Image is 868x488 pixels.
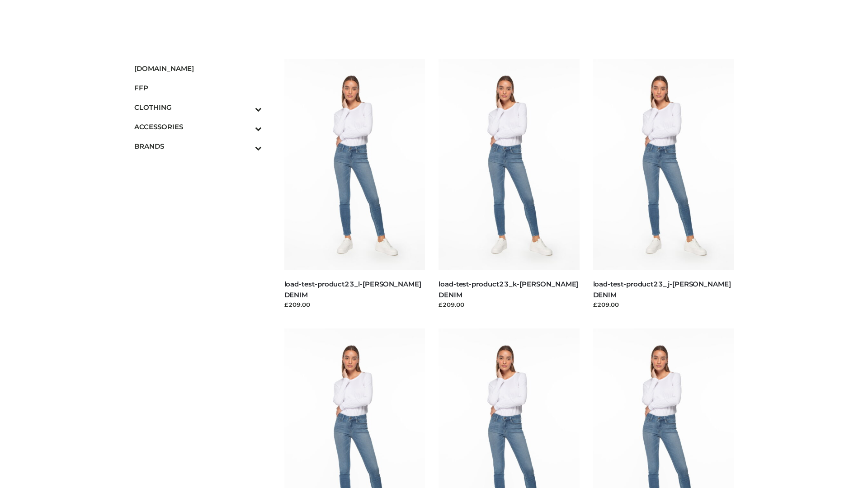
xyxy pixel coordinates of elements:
[284,300,425,309] div: £209.00
[134,122,262,132] span: ACCESSORIES
[439,300,580,309] div: £209.00
[134,117,262,136] a: ACCESSORIESToggle Submenu
[134,136,262,156] a: BRANDSToggle Submenu
[134,63,262,74] span: [DOMAIN_NAME]
[134,98,262,117] a: CLOTHINGToggle Submenu
[230,117,262,136] button: Toggle Submenu
[593,300,734,309] div: £209.00
[230,98,262,117] button: Toggle Submenu
[134,102,262,113] span: CLOTHING
[593,280,731,299] a: load-test-product23_j-[PERSON_NAME] DENIM
[134,78,262,98] a: FFP
[134,83,262,93] span: FFP
[230,136,262,156] button: Toggle Submenu
[284,280,421,299] a: load-test-product23_l-[PERSON_NAME] DENIM
[439,280,578,299] a: load-test-product23_k-[PERSON_NAME] DENIM
[134,59,262,78] a: [DOMAIN_NAME]
[134,141,262,151] span: BRANDS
